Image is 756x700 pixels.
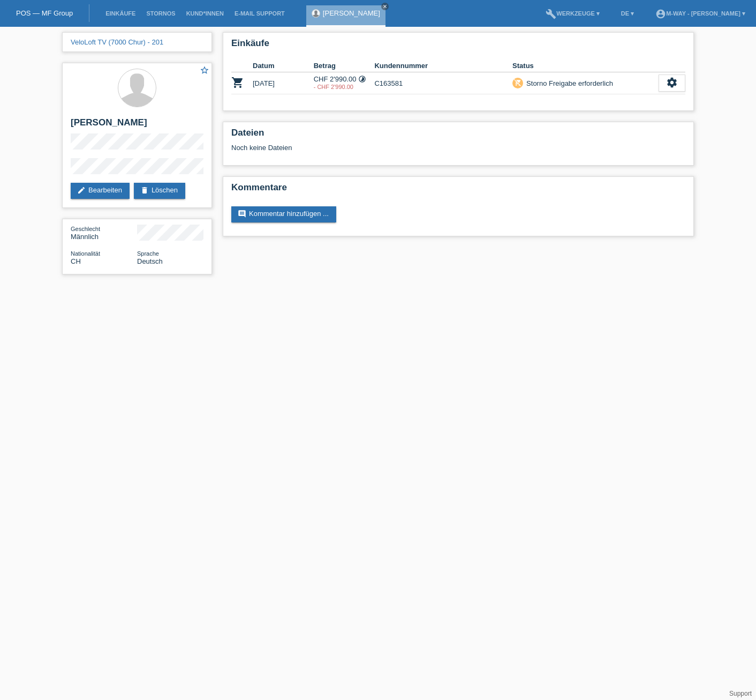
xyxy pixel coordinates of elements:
[231,76,244,89] i: POSP00023069
[238,210,246,218] i: comment
[231,206,336,222] a: commentKommentar hinzufügen ...
[137,250,159,257] span: Sprache
[137,257,163,265] span: Deutsch
[231,38,685,54] h2: Einkäufe
[523,78,613,89] div: Storno Freigabe erforderlich
[323,9,380,17] a: [PERSON_NAME]
[650,10,751,17] a: account_circlem-way - [PERSON_NAME] ▾
[314,72,375,94] td: CHF 2'990.00
[666,77,678,88] i: settings
[100,10,141,17] a: Einkäufe
[314,84,375,90] div: 02.09.2025 / Mail von Vera das Velo wurde an Zibatra retourniert
[374,59,512,72] th: Kundennummer
[16,9,73,17] a: POS — MF Group
[374,72,512,94] td: C163581
[231,144,558,152] div: Noch keine Dateien
[229,10,290,17] a: E-Mail Support
[200,65,209,75] i: star_border
[71,250,100,257] span: Nationalität
[540,10,605,17] a: buildWerkzeuge ▾
[141,10,180,17] a: Stornos
[71,183,130,199] a: editBearbeiten
[231,128,685,144] h2: Dateien
[358,75,366,83] i: Fixe Raten (24 Raten)
[314,59,375,72] th: Betrag
[71,117,203,133] h2: [PERSON_NAME]
[71,257,81,265] span: Schweiz
[381,3,389,10] a: close
[253,72,314,94] td: [DATE]
[616,10,639,17] a: DE ▾
[253,59,314,72] th: Datum
[655,9,666,19] i: account_circle
[231,182,685,198] h2: Kommentare
[71,38,163,46] a: VeloLoft TV (7000 Chur) - 201
[181,10,229,17] a: Kund*innen
[71,226,100,232] span: Geschlecht
[140,186,149,195] i: delete
[77,186,86,195] i: edit
[546,9,556,19] i: build
[382,4,388,9] i: close
[514,79,521,86] i: remove_shopping_cart
[71,225,137,241] div: Männlich
[200,65,209,77] a: star_border
[729,690,752,697] a: Support
[134,183,185,199] a: deleteLöschen
[512,59,659,72] th: Status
